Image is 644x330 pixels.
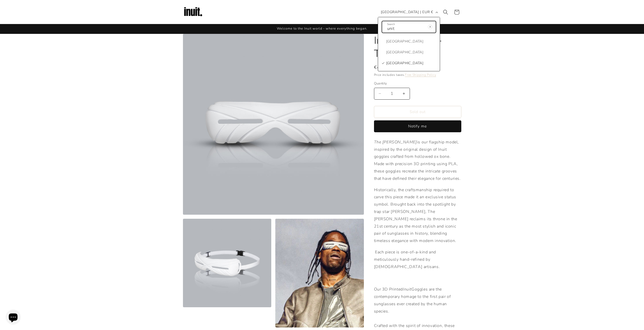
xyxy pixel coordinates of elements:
[386,49,424,55] span: [GEOGRAPHIC_DATA]
[378,36,429,47] a: [GEOGRAPHIC_DATA]
[403,287,411,292] em: Inuit
[374,186,461,245] p: Historically, the craftsmanship required to carve this piece made it an exclusive status symbol. ...
[378,7,440,17] button: [GEOGRAPHIC_DATA] | EUR €
[425,21,436,32] button: Clear search term
[378,47,429,58] a: [GEOGRAPHIC_DATA]
[374,249,440,270] span: Each piece is one-of-a-kind and meticulously hand-refined by [DEMOGRAPHIC_DATA] artisans.
[277,26,367,31] span: Welcome to the Inuit world - where everything began.
[382,21,436,33] input: Search
[374,72,461,77] div: Price includes taxes.
[374,81,461,86] label: Quantity
[374,120,461,132] button: Notify me
[374,139,461,182] p: is our flagship model, inspired by the original design of Inuit goggles crafted from hollowed ox ...
[378,58,429,69] a: [GEOGRAPHIC_DATA]
[405,73,436,77] a: Free Shipping Policy
[374,34,461,60] h1: Inuit Goggles - The Travis
[374,106,461,118] button: Sold out
[374,64,402,71] span: €49,00 EUR
[183,24,461,34] div: Announcement
[381,9,433,15] span: [GEOGRAPHIC_DATA] | EUR €
[440,7,451,18] summary: Search
[386,60,424,66] span: [GEOGRAPHIC_DATA]
[4,310,22,326] inbox-online-store-chat: Shopify online store chat
[386,38,424,45] span: [GEOGRAPHIC_DATA]
[183,2,203,22] img: Inuit Logo
[374,139,417,145] em: The [PERSON_NAME]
